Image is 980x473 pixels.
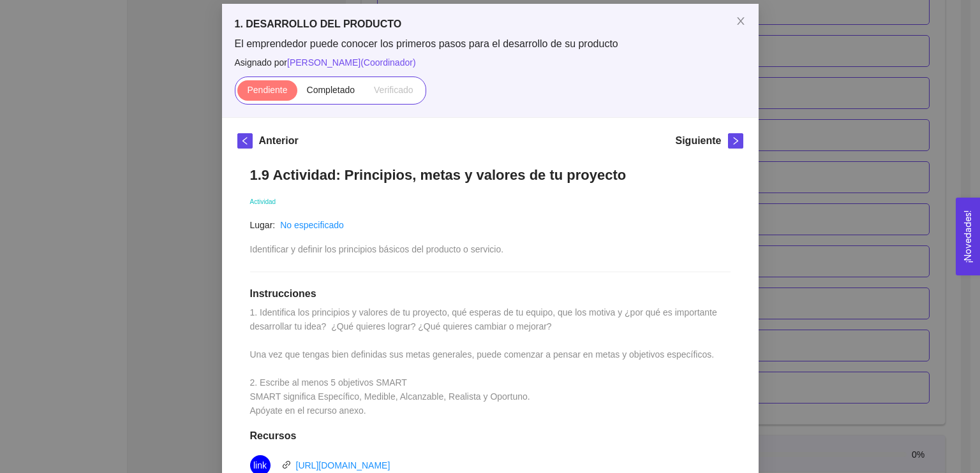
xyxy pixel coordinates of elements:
[235,17,746,32] h5: 1. DESARROLLO DEL PRODUCTO
[250,218,276,232] article: Lugar:
[250,166,731,184] h1: 1.9 Actividad: Principios, metas y valores de tu proyecto
[235,55,746,69] span: Asignado por
[675,133,721,149] h5: Siguiente
[250,430,731,442] h1: Recursos
[374,85,413,95] span: Verificado
[235,37,746,51] span: El emprendedor puede conocer los primeros pasos para el desarrollo de su producto
[728,133,743,149] button: right
[238,136,252,145] span: left
[259,133,299,149] h5: Anterior
[282,460,291,469] span: link
[296,460,390,470] a: [URL][DOMAIN_NAME]
[287,57,416,68] span: [PERSON_NAME] ( Coordinador )
[237,133,253,149] button: left
[736,16,746,26] span: close
[250,198,276,205] span: Actividad
[729,136,743,145] span: right
[280,220,344,230] a: No especificado
[723,4,759,40] button: Close
[250,307,720,416] span: 1. Identifica los principios y valores de tu proyecto, qué esperas de tu equipo, que los motiva y...
[307,85,355,95] span: Completado
[247,85,287,95] span: Pendiente
[250,244,504,254] span: Identificar y definir los principios básicos del producto o servicio.
[250,287,731,300] h1: Instrucciones
[956,198,980,275] button: Open Feedback Widget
